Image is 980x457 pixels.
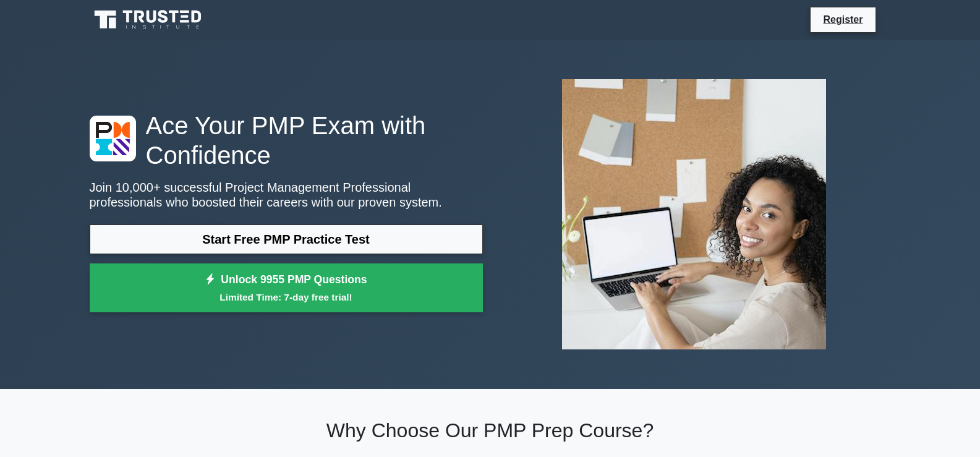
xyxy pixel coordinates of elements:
[90,224,483,254] a: Start Free PMP Practice Test
[105,290,467,304] small: Limited Time: 7-day free trial!
[90,263,483,313] a: Unlock 9955 PMP QuestionsLimited Time: 7-day free trial!
[90,419,891,442] h2: Why Choose Our PMP Prep Course?
[90,180,483,210] p: Join 10,000+ successful Project Management Professional professionals who boosted their careers w...
[816,12,870,27] a: Register
[90,111,483,170] h1: Ace Your PMP Exam with Confidence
